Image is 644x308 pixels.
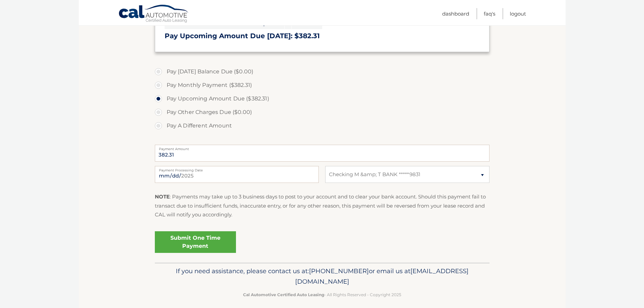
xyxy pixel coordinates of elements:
[309,267,369,275] span: [PHONE_NUMBER]
[165,32,480,40] h3: Pay Upcoming Amount Due [DATE]: $382.31
[155,193,170,200] strong: NOTE
[155,192,490,219] p: : Payments may take up to 3 business days to post to your account and to clear your bank account....
[155,145,490,150] label: Payment Amount
[155,231,236,253] a: Submit One Time Payment
[442,8,469,19] a: Dashboard
[159,266,485,287] p: If you need assistance, please contact us at: or email us at
[155,119,490,133] label: Pay A Different Amount
[484,8,495,19] a: FAQ's
[118,4,189,24] a: Cal Automotive
[155,145,490,162] input: Payment Amount
[155,166,319,183] input: Payment Date
[155,92,490,105] label: Pay Upcoming Amount Due ($382.31)
[155,78,490,92] label: Pay Monthly Payment ($382.31)
[155,65,490,78] label: Pay [DATE] Balance Due ($0.00)
[155,105,490,119] label: Pay Other Charges Due ($0.00)
[243,292,324,297] strong: Cal Automotive Certified Auto Leasing
[155,166,319,171] label: Payment Processing Date
[510,8,526,19] a: Logout
[159,291,485,298] p: - All Rights Reserved - Copyright 2025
